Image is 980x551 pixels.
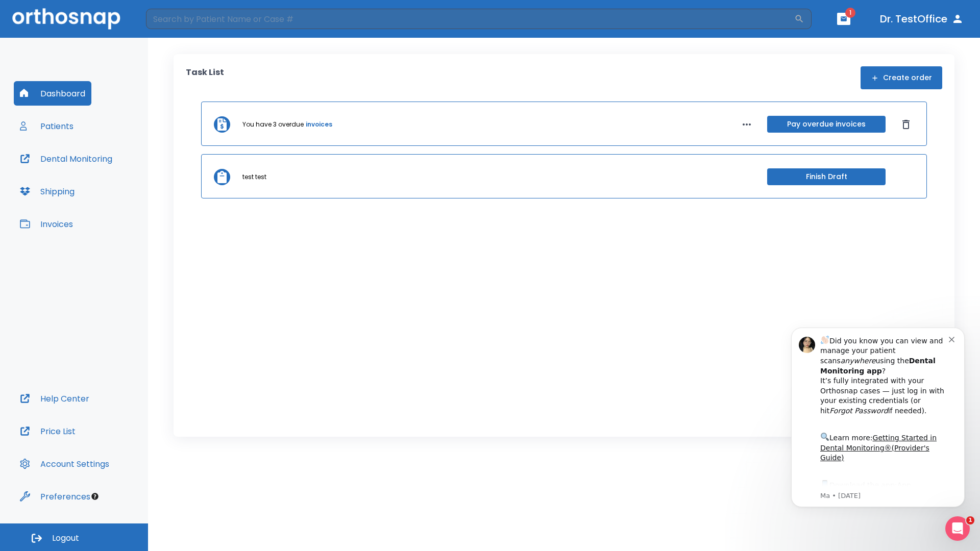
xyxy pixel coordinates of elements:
[52,533,79,544] span: Logout
[861,66,942,89] button: Create order
[14,179,81,204] button: Shipping
[14,114,80,138] button: Patients
[146,9,794,29] input: Search by Patient Name or Case #
[845,8,855,18] span: 1
[14,484,96,509] button: Preferences
[767,168,886,185] button: Finish Draft
[306,120,332,129] a: invoices
[44,166,173,218] div: Download the app: | ​ Let us know if you need help getting started!
[776,312,980,523] iframe: Intercom notifications message
[767,116,886,133] button: Pay overdue invoices
[14,81,91,106] button: Dashboard
[90,492,100,501] div: Tooltip anchor
[876,10,968,28] button: Dr. TestOffice
[14,212,79,236] button: Invoices
[14,452,115,476] button: Account Settings
[44,179,173,188] p: Message from Ma, sent 2w ago
[14,386,95,411] button: Help Center
[945,516,970,541] iframe: Intercom live chat
[898,116,914,133] button: Dismiss
[14,146,118,171] button: Dental Monitoring
[12,8,120,29] img: Orthosnap
[242,172,266,182] p: test test
[14,419,82,443] button: Price List
[44,169,135,187] a: App Store
[242,120,304,129] p: You have 3 overdue
[186,66,224,89] p: Task List
[966,516,974,524] span: 1
[173,22,181,30] button: Dismiss notification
